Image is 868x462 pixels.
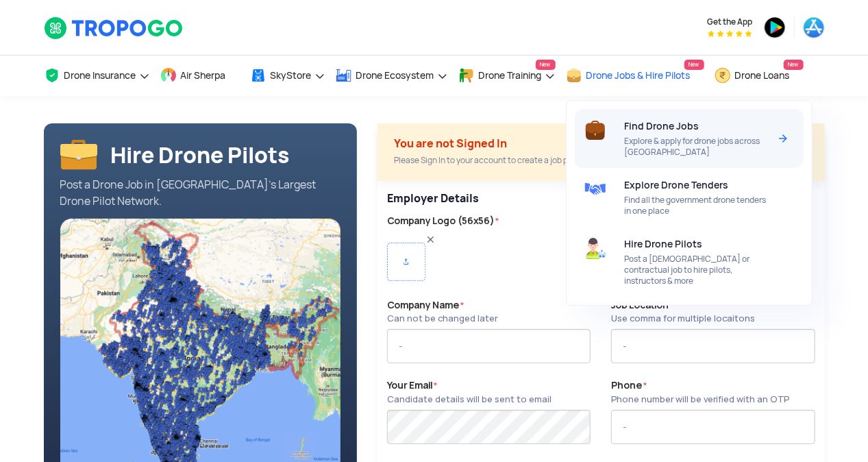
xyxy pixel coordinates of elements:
[44,16,184,40] img: TropoGo Logo
[387,214,815,228] label: Company Logo (56x56)
[611,393,789,406] div: Phone number will be verified with an OTP
[387,298,497,326] label: Company Name
[708,30,752,37] img: App Raking
[625,180,729,191] span: Explore Drone Tenders
[160,56,240,96] a: Air Sherpa
[64,70,136,81] span: Drone Insurance
[566,56,704,96] a: Drone Jobs & Hire PilotsNew
[271,70,312,81] span: SkyStore
[611,312,755,326] div: Use comma for multiple locaitons
[625,136,769,158] span: Explore & apply for drone jobs across [GEOGRAPHIC_DATA]
[625,239,703,250] span: Hire Drone Pilots
[60,177,341,210] div: Post a Drone Job in [GEOGRAPHIC_DATA]’s Largest Drone Pilot Network.
[625,254,769,287] span: Post a [DEMOGRAPHIC_DATA] or contractual job to hire pilots, instructors & more
[684,60,704,70] span: New
[584,119,607,141] img: ic_briefcase1.svg
[479,70,542,81] span: Drone Training
[336,56,448,96] a: Drone Ecosystem
[575,168,804,227] a: Explore Drone TendersFind all the government drone tenders in one place
[387,312,497,326] div: Can not be changed later
[44,56,150,96] a: Drone Insurance
[387,378,551,406] label: Your Email
[625,195,769,217] span: Find all the government drone tenders in one place
[586,70,691,81] span: Drone Jobs & Hire Pilots
[356,70,434,81] span: Drone Ecosystem
[458,56,556,96] a: Drone TrainingNew
[387,393,551,406] div: Candidate details will be sent to email
[611,378,789,406] label: Phone
[611,410,815,444] input: -
[803,16,825,38] img: ic_appstore.png
[784,60,804,70] span: New
[111,143,290,168] h1: Hire Drone Pilots
[625,121,699,132] span: Find Drone Jobs
[611,329,815,363] input: -
[536,60,556,70] span: New
[181,70,226,81] span: Air Sherpa
[387,191,815,207] p: Employer Details
[584,237,606,259] img: ic_uav_pilot.svg
[715,56,804,96] a: Drone LoansNew
[708,16,753,27] span: Get the App
[387,329,591,363] input: -
[735,70,790,81] span: Drone Loans
[584,178,606,200] img: ic_tenders.svg
[575,109,804,168] a: Find Drone JobsExplore & apply for drone jobs across [GEOGRAPHIC_DATA]Arrow
[575,227,804,297] a: Hire Drone PilotsPost a [DEMOGRAPHIC_DATA] or contractual job to hire pilots, instructors & more
[394,152,580,169] div: Please Sign In to your account to create a job post
[775,130,791,147] img: Arrow
[250,56,325,96] a: SkyStore
[764,16,786,38] img: ic_playstore.png
[394,136,580,152] div: You are not Signed In
[611,298,755,326] label: Job Location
